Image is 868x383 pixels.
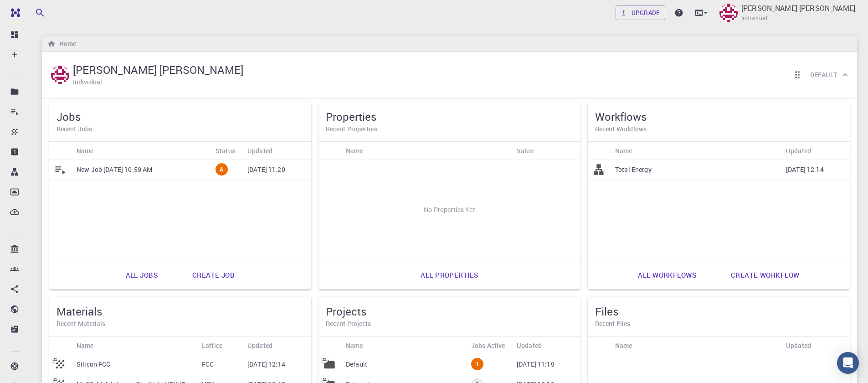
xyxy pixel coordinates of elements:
[56,304,304,319] h5: Materials
[411,264,488,286] a: All properties
[467,336,512,354] div: Jobs Active
[46,39,78,49] nav: breadcrumb
[318,160,580,260] div: No Properties Yet
[243,336,311,354] div: Updated
[49,142,72,160] div: Icon
[318,336,341,354] div: Icon
[247,360,285,369] p: [DATE] 12:14
[471,336,505,354] div: Jobs Active
[77,336,94,354] div: Name
[56,109,304,124] h5: Jobs
[472,360,483,368] span: 1
[719,4,738,22] img: Sanjay Kumar Mahla
[73,62,243,77] h5: [PERSON_NAME] [PERSON_NAME]
[611,142,781,160] div: Name
[786,336,811,354] div: Updated
[786,165,824,174] p: [DATE] 12:14
[116,264,168,286] a: All jobs
[326,319,573,329] h6: Recent Projects
[247,336,272,354] div: Updated
[615,142,632,160] div: Name
[197,336,243,354] div: Lattice
[346,336,363,354] div: Name
[786,142,811,160] div: Updated
[56,39,76,49] h6: Home
[517,360,555,369] p: [DATE] 11:19
[216,142,235,160] div: Status
[326,124,573,134] h6: Recent Properties
[202,360,214,369] p: FCC
[202,336,222,354] div: Lattice
[788,66,806,84] button: Reorder cards
[243,142,311,160] div: Updated
[781,142,850,160] div: Updated
[741,3,855,14] p: [PERSON_NAME] [PERSON_NAME]
[721,264,809,286] a: Create workflow
[741,14,767,23] span: Individual
[51,66,69,84] img: Sanjay Kumar Mahla
[611,336,781,354] div: Name
[615,336,632,354] div: Name
[595,109,842,124] h5: Workflows
[318,142,341,160] div: Icon
[615,165,652,174] p: Total Energy
[781,336,850,354] div: Updated
[247,142,272,160] div: Updated
[182,264,245,286] a: Create job
[72,336,197,354] div: Name
[341,142,512,160] div: Name
[326,304,573,319] h5: Projects
[837,352,859,374] div: Open Intercom Messenger
[616,5,665,20] a: Upgrade
[595,319,842,329] h6: Recent Files
[588,142,611,160] div: Icon
[517,142,534,160] div: Value
[77,360,111,369] p: Silicon FCC
[77,165,152,174] p: New Job [DATE] 10:59 AM
[7,8,20,17] img: logo
[42,52,857,98] div: Sanjay Kumar Mahla[PERSON_NAME] [PERSON_NAME]IndividualReorder cardsDefault
[595,124,842,134] h6: Recent Workflows
[216,163,228,176] div: active
[346,142,363,160] div: Name
[73,77,102,87] h6: Individual
[247,165,285,174] p: [DATE] 11:20
[512,336,580,354] div: Updated
[49,336,72,354] div: Icon
[77,142,94,160] div: Name
[216,166,227,173] span: A
[346,360,367,369] p: Default
[512,142,580,160] div: Value
[810,70,837,80] h6: Default
[211,142,243,160] div: Status
[595,304,842,319] h5: Files
[341,336,467,354] div: Name
[72,142,211,160] div: Name
[588,336,611,354] div: Icon
[56,319,304,329] h6: Recent Materials
[326,109,573,124] h5: Properties
[628,264,706,286] a: All workflows
[517,336,542,354] div: Updated
[56,124,304,134] h6: Recent Jobs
